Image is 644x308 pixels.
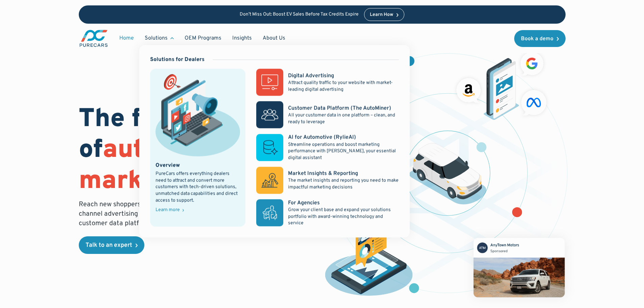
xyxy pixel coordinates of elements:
[156,208,180,212] div: Learn more
[145,34,168,42] div: Solutions
[86,242,132,248] div: Talk to an expert
[288,72,334,79] div: Digital Advertising
[364,8,404,21] a: Learn How
[288,177,399,190] p: The market insights and reporting you need to make impactful marketing decisions
[227,32,257,45] a: Insights
[256,167,399,194] a: Market Insights & ReportingThe market insights and reporting you need to make impactful marketing...
[514,30,566,47] a: Book a demo
[370,13,393,17] div: Learn How
[79,29,109,48] a: main
[288,79,399,93] p: Attract quality traffic to your website with market-leading digital advertising
[453,49,550,120] img: ads on social media and advertising partners
[150,69,245,226] a: marketing illustration showing social media channels and campaignsOverviewPureCars offers everyth...
[79,236,144,254] a: Talk to an expert
[288,170,358,177] div: Market Insights & Reporting
[256,134,399,161] a: AI for Automotive (RylieAI)Streamline operations and boost marketing performance with [PERSON_NAM...
[179,32,227,45] a: OEM Programs
[79,200,284,228] p: Reach new shoppers and nurture existing clients through an omni-channel advertising approach comb...
[256,199,399,227] a: For AgenciesGrow your client base and expand your solutions portfolio with award-winning technolo...
[318,198,420,299] img: persona of a buyer
[79,134,242,197] span: automotive marketing
[156,170,240,204] div: PureCars offers everything dealers need to attract and convert more customers with tech-driven so...
[240,12,359,18] p: Don’t Miss Out: Boost EV Sales Before Tax Credits Expire
[256,101,399,128] a: Customer Data Platform (The AutoMiner)All your customer data in one platform – clean, and ready t...
[288,112,399,125] p: All your customer data in one platform – clean, and ready to leverage
[257,32,291,45] a: About Us
[79,104,314,197] h1: The future of is data.
[288,199,319,207] div: For Agencies
[79,29,109,48] img: purecars logo
[139,45,410,237] nav: Solutions
[409,143,487,205] img: illustration of a vehicle
[288,141,399,161] p: Streamline operations and boost marketing performance with [PERSON_NAME], your essential digital ...
[150,56,205,63] div: Solutions for Dealers
[156,74,240,156] img: marketing illustration showing social media channels and campaigns
[114,32,139,45] a: Home
[256,69,399,96] a: Digital AdvertisingAttract quality traffic to your website with market-leading digital advertising
[156,162,180,169] div: Overview
[288,207,399,227] p: Grow your client base and expand your solutions portfolio with award-winning technology and service
[288,104,391,112] div: Customer Data Platform (The AutoMiner)
[288,134,356,141] div: AI for Automotive (RylieAI)
[139,32,179,45] div: Solutions
[521,36,553,42] div: Book a demo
